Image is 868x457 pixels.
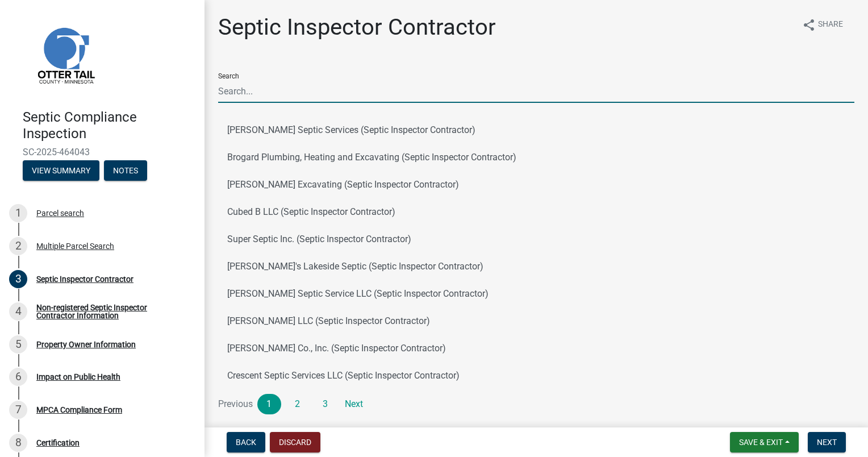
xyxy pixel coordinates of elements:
[9,434,27,452] div: 8
[218,117,854,144] button: [PERSON_NAME] Septic Services (Septic Inspector Contractor)
[23,160,99,181] button: View Summary
[227,432,265,452] button: Back
[808,432,846,452] button: Next
[817,438,837,447] span: Next
[9,302,27,321] div: 4
[36,209,84,217] div: Parcel search
[9,335,27,354] div: 5
[23,147,182,157] span: SC-2025-464043
[218,14,496,41] h1: Septic Inspector Contractor
[9,237,27,255] div: 2
[23,109,195,142] h4: Septic Compliance Inspection
[218,308,854,335] button: [PERSON_NAME] LLC (Septic Inspector Contractor)
[23,167,99,176] wm-modal-confirm: Summary
[36,373,120,381] div: Impact on Public Health
[218,226,854,253] button: Super Septic Inc. (Septic Inspector Contractor)
[270,432,320,452] button: Discard
[342,394,366,414] a: Next
[36,439,80,447] div: Certification
[36,340,136,348] div: Property Owner Information
[314,394,337,414] a: 3
[104,167,147,176] wm-modal-confirm: Notes
[9,368,27,386] div: 6
[218,198,854,226] button: Cubed B LLC (Septic Inspector Contractor)
[286,394,310,414] a: 2
[36,242,114,250] div: Multiple Parcel Search
[218,280,854,308] button: [PERSON_NAME] Septic Service LLC (Septic Inspector Contractor)
[104,160,147,181] button: Notes
[218,335,854,362] button: [PERSON_NAME] Co., Inc. (Septic Inspector Contractor)
[218,253,854,280] button: [PERSON_NAME]'s Lakeside Septic (Septic Inspector Contractor)
[9,401,27,419] div: 7
[818,18,843,32] span: Share
[36,304,186,319] div: Non-registered Septic Inspector Contractor Information
[236,438,256,447] span: Back
[218,144,854,171] button: Brogard Plumbing, Heating and Excavating (Septic Inspector Contractor)
[36,406,122,414] div: MPCA Compliance Form
[730,432,799,452] button: Save & Exit
[36,275,133,283] div: Septic Inspector Contractor
[739,438,783,447] span: Save & Exit
[793,14,852,36] button: shareShare
[257,394,281,414] a: 1
[218,394,854,414] nav: Page navigation
[218,171,854,198] button: [PERSON_NAME] Excavating (Septic Inspector Contractor)
[218,362,854,389] button: Crescent Septic Services LLC (Septic Inspector Contractor)
[9,204,27,222] div: 1
[802,18,816,32] i: share
[9,270,27,288] div: 3
[218,80,854,103] input: Search...
[23,12,108,97] img: Otter Tail County, Minnesota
